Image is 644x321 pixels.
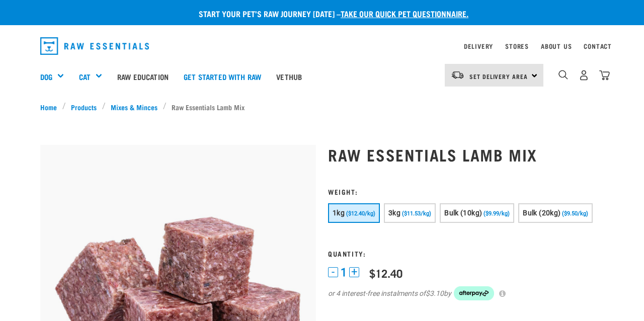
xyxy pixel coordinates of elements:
[484,210,510,217] span: ($9.99/kg)
[349,267,359,277] button: +
[32,33,612,59] nav: dropdown navigation
[40,102,62,112] a: Home
[328,250,604,257] h3: Quantity:
[599,70,610,81] img: home-icon@2x.png
[444,209,482,217] span: Bulk (10kg)
[341,267,347,278] span: 1
[426,288,444,299] span: $3.10
[328,188,604,195] h3: Weight:
[523,209,560,217] span: Bulk (20kg)
[541,44,572,48] a: About Us
[328,145,604,164] h1: Raw Essentials Lamb Mix
[369,267,403,279] div: $12.40
[40,37,149,55] img: Raw Essentials Logo
[469,74,528,78] span: Set Delivery Area
[464,44,493,48] a: Delivery
[79,71,91,83] a: Cat
[440,203,514,223] button: Bulk (10kg) ($9.99/kg)
[346,210,375,217] span: ($12.40/kg)
[66,102,102,112] a: Products
[584,44,612,48] a: Contact
[505,44,529,48] a: Stores
[384,203,436,223] button: 3kg ($11.53/kg)
[328,203,380,223] button: 1kg ($12.40/kg)
[328,267,338,277] button: -
[110,56,176,97] a: Raw Education
[562,210,588,217] span: ($9.50/kg)
[269,56,309,97] a: Vethub
[558,70,568,79] img: home-icon-1@2x.png
[341,11,468,16] a: take our quick pet questionnaire.
[518,203,593,223] button: Bulk (20kg) ($9.50/kg)
[106,102,163,112] a: Mixes & Minces
[40,102,604,112] nav: breadcrumbs
[579,70,589,81] img: user.png
[451,70,464,79] img: van-moving.png
[176,56,269,97] a: Get started with Raw
[328,286,604,300] div: or 4 interest-free instalments of by
[333,209,345,217] span: 1kg
[454,286,494,300] img: Afterpay
[402,210,431,217] span: ($11.53/kg)
[388,209,400,217] span: 3kg
[40,71,52,83] a: Dog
